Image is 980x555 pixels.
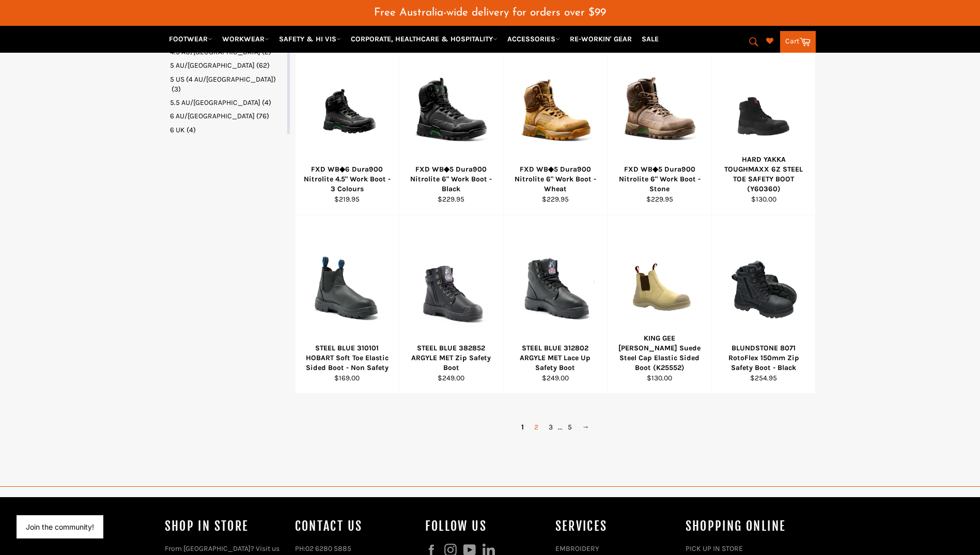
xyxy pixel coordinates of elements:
span: 1 [516,420,529,435]
span: (62) [256,61,270,70]
a: 5 US (4 AU/UK) [170,74,285,95]
a: RE-WORKIN' GEAR [566,30,636,48]
p: PH: [295,544,415,553]
h4: SHOPPING ONLINE [686,518,805,535]
h4: Contact Us [295,518,415,535]
button: Join the community! [26,522,94,531]
div: HARD YAKKA TOUGHMAXX 6Z STEEL TOE SAFETY BOOT (Y60360) [718,155,809,194]
a: 3 [543,420,558,435]
a: ACCESSORIES [503,30,564,48]
a: STEEL BLUE 312802 ARGYLE MET Lace Up Safety BootSTEEL BLUE 312802 ARGYLE MET Lace Up Safety Boot$... [503,215,608,394]
span: ... [558,423,563,431]
span: 6 UK [170,126,185,134]
div: FXD WB◆6 Dura900 Nitrolite 4.5" Work Boot - 3 Colours [302,164,393,194]
div: STEEL BLUE 310101 HOBART Soft Toe Elastic Sided Boot - Non Safety [302,343,393,373]
a: CORPORATE, HEALTHCARE & HOSPITALITY [347,30,502,48]
span: 5 US (4 AU/[GEOGRAPHIC_DATA]) [170,75,276,84]
a: FXD WB◆5 Dura900 Nitrolite 6FXD WB◆5 Dura900 Nitrolite 6" Work Boot - Black$229.95 [399,36,503,215]
span: 6 AU/[GEOGRAPHIC_DATA] [170,112,255,120]
span: Free Australia-wide delivery for orders over $99 [374,7,606,18]
a: 5 [563,420,577,435]
div: FXD WB◆5 Dura900 Nitrolite 6" Work Boot - Stone [614,164,705,194]
a: KING GEE Wills Suede Steel Cap Elastic Sided Boot (K25552)KING GEE [PERSON_NAME] Suede Steel Cap ... [607,215,711,394]
span: (3) [172,85,181,94]
a: FXD WB◆5 Dura900 Nitrolite 6FXD WB◆5 Dura900 Nitrolite 6" Work Boot - Wheat$229.95 [503,36,608,215]
a: EMBROIDERY [555,544,599,553]
a: 2 [529,420,543,435]
div: BLUNDSTONE 8071 RotoFlex 150mm Zip Safety Boot - Black [718,343,809,373]
a: Cart [780,31,816,53]
h4: Shop In Store [165,518,285,535]
a: STEEL BLUE 310101 HOBART Soft Toe Elastic Sided Boot - Non SafetySTEEL BLUE 310101 HOBART Soft To... [295,215,399,394]
a: WORKWEAR [218,30,273,48]
span: 5.5 AU/[GEOGRAPHIC_DATA] [170,98,260,107]
span: 5 AU/[GEOGRAPHIC_DATA] [170,61,255,70]
div: FXD WB◆5 Dura900 Nitrolite 6" Work Boot - Black [406,164,497,194]
div: FXD WB◆5 Dura900 Nitrolite 6" Work Boot - Wheat [510,164,601,194]
span: (4) [186,126,196,134]
span: (76) [256,112,269,120]
a: → [577,420,595,435]
a: FOOTWEAR [165,30,216,48]
a: 5 AU/UK [170,60,285,70]
div: STEEL BLUE 312802 ARGYLE MET Lace Up Safety Boot [510,343,601,373]
a: STEEL BLUE 382852 ARGYLE MET Zip Safety BootSTEEL BLUE 382852 ARGYLE MET Zip Safety Boot$249.00 [399,215,503,394]
a: 5.5 AU/UK [170,98,285,107]
a: 6 AU/UK [170,111,285,121]
a: SALE [637,30,663,48]
div: STEEL BLUE 382852 ARGYLE MET Zip Safety Boot [406,343,497,373]
h4: services [555,518,675,535]
a: 6 UK [170,125,285,135]
a: 02 6280 5885 [305,544,351,553]
a: PICK UP IN STORE [686,544,743,553]
a: FXD WB◆6 Dura900 Nitrolite 4.5FXD WB◆6 Dura900 Nitrolite 4.5" Work Boot - 3 Colours$219.95 [295,36,399,215]
a: BLUNDSTONE 8071 RotoFlex 150mm Zip Safety Boot - BlackBLUNDSTONE 8071 RotoFlex 150mm Zip Safety B... [711,215,816,394]
a: SAFETY & HI VIS [275,30,345,48]
h4: Follow us [425,518,545,535]
div: KING GEE [PERSON_NAME] Suede Steel Cap Elastic Sided Boot (K25552) [614,333,705,373]
span: (4) [262,98,271,107]
a: FXD WB◆5 Dura900 Nitrolite 6FXD WB◆5 Dura900 Nitrolite 6" Work Boot - Stone$229.95 [607,36,711,215]
a: HARD YAKKA TOUGHMAXX 6Z STEEL TOE SAFETY BOOT (Y60360)HARD YAKKA TOUGHMAXX 6Z STEEL TOE SAFETY BO... [711,36,816,215]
